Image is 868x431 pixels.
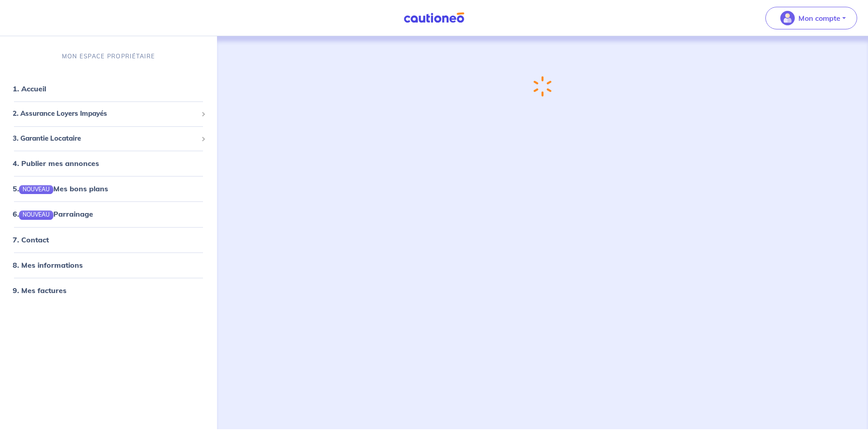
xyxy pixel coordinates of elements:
span: 2. Assurance Loyers Impayés [13,109,198,119]
a: 5.NOUVEAUMes bons plans [13,185,108,194]
a: 6.NOUVEAUParrainage [13,210,93,219]
img: illu_account_valid_menu.svg [780,11,795,25]
div: 1. Accueil [4,80,213,98]
div: 4. Publier mes annonces [4,155,213,173]
img: Cautioneo [400,12,468,24]
button: illu_account_valid_menu.svgMon compte [765,7,857,29]
div: 6.NOUVEAUParrainage [4,205,213,223]
p: MON ESPACE PROPRIÉTAIRE [62,52,155,61]
div: 5.NOUVEAUMes bons plans [4,180,213,198]
div: 2. Assurance Loyers Impayés [4,105,213,123]
img: loading-spinner [533,76,552,97]
a: 1. Accueil [13,85,46,94]
p: Mon compte [798,13,840,24]
span: 3. Garantie Locataire [13,133,198,144]
div: 3. Garantie Locataire [4,130,213,147]
div: 9. Mes factures [4,281,213,299]
a: 7. Contact [13,235,49,244]
a: 8. Mes informations [13,260,83,270]
div: 7. Contact [4,231,213,249]
div: 8. Mes informations [4,256,213,274]
a: 9. Mes factures [13,286,66,295]
a: 4. Publier mes annonces [13,159,99,168]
